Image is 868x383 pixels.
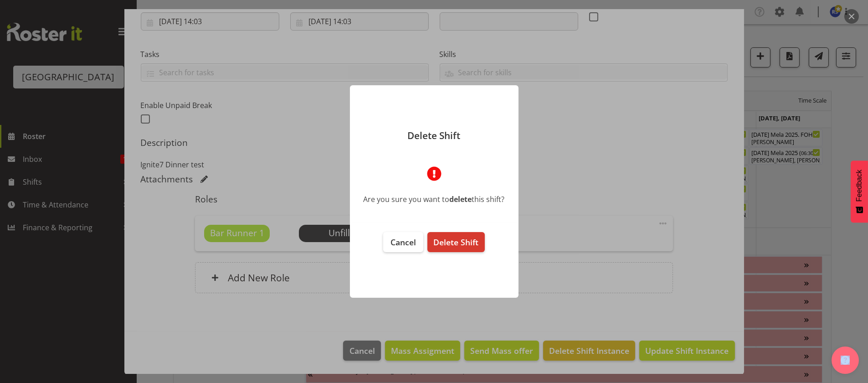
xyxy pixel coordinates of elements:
p: Delete Shift [359,131,509,140]
span: Feedback [855,170,863,202]
span: Cancel [390,237,416,248]
button: Delete Shift [427,232,484,252]
button: Feedback - Show survey [851,160,868,223]
div: Are you sure you want to this shift? [364,194,505,205]
span: Delete Shift [433,237,478,248]
button: Cancel [383,232,423,252]
img: help-xxl-2.png [841,356,850,365]
b: delete [450,194,472,204]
